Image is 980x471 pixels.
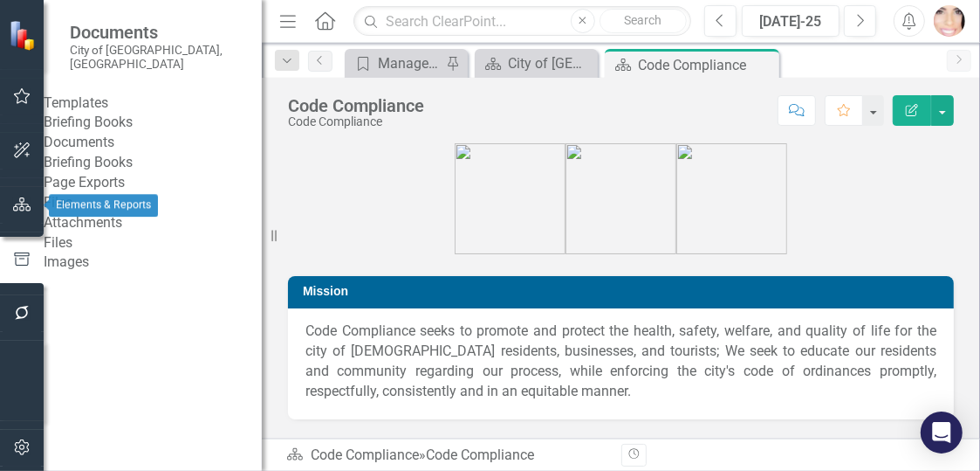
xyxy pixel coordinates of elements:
div: Files [44,193,262,213]
img: Betsy Del Val [934,5,965,37]
button: [DATE]-25 [742,5,840,37]
img: city_priorities_p2p_icon%20grey.png [676,143,787,254]
h3: Mission [303,285,945,298]
div: Code Compliance [638,54,775,76]
span: Documents [70,22,244,43]
a: Code Compliance [311,447,419,463]
div: Code Compliance [288,115,424,128]
small: City of [GEOGRAPHIC_DATA], [GEOGRAPHIC_DATA] [70,43,244,72]
div: [DATE]-25 [748,11,833,32]
img: city_priorities_qol_icon.png [455,143,565,254]
a: Page Exports [44,173,262,193]
a: Attachments [44,213,262,233]
a: Files [44,233,262,253]
a: City of [GEOGRAPHIC_DATA] [479,52,593,74]
img: ClearPoint Strategy [9,19,39,50]
a: Briefing Books [44,153,262,173]
div: » [286,446,608,466]
input: Search ClearPoint... [353,6,691,37]
div: Documents [44,133,262,153]
span: Code Compliance seeks to promote and protect the health, safety, welfare, and quality of life for... [305,322,936,399]
div: Code Compliance [288,96,424,115]
div: Manage Elements [378,52,442,74]
a: Manage Elements [349,52,442,74]
div: City of [GEOGRAPHIC_DATA] [508,52,593,74]
a: Briefing Books [44,113,262,133]
img: city_priorities_res_icon%20grey.png [565,143,676,254]
div: Elements & Reports [49,194,158,217]
div: Code Compliance [426,447,534,463]
div: Open Intercom Messenger [921,412,963,454]
div: Templates [44,94,262,114]
button: Search [600,9,687,33]
span: Search [624,13,661,27]
a: Images [44,253,262,273]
